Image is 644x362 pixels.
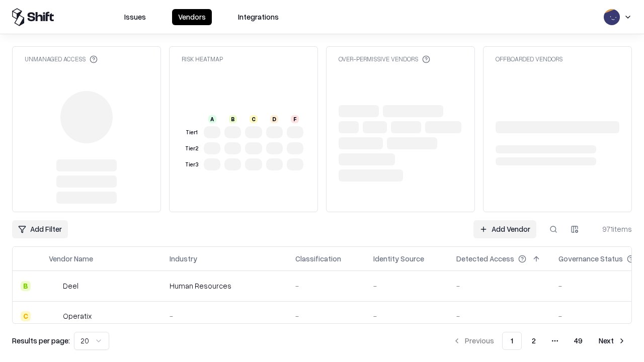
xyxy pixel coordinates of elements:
div: C [21,311,31,321]
a: Add Vendor [473,220,536,238]
div: - [373,281,440,291]
div: Operatix [63,311,92,321]
div: Risk Heatmap [182,55,223,63]
div: B [229,115,237,123]
div: Tier 2 [184,144,200,153]
nav: pagination [447,332,632,350]
div: Unmanaged Access [25,55,98,63]
button: Issues [118,9,152,25]
div: Classification [295,253,341,264]
button: 49 [566,332,591,350]
button: Integrations [232,9,285,25]
div: Human Resources [170,281,279,291]
img: Deel [49,281,59,291]
div: Over-Permissive Vendors [339,55,430,63]
div: - [295,281,357,291]
img: Operatix [49,311,59,321]
button: Add Filter [12,220,68,238]
div: Governance Status [558,253,623,264]
div: - [373,311,440,321]
div: Deel [63,281,78,291]
button: Vendors [172,9,212,25]
button: 1 [502,332,522,350]
div: D [270,115,278,123]
p: Results per page: [12,335,70,346]
div: F [291,115,299,123]
div: - [456,311,542,321]
div: - [456,281,542,291]
div: B [21,281,31,291]
div: Vendor Name [49,253,93,264]
div: C [250,115,258,123]
div: - [170,311,279,321]
div: A [208,115,216,123]
div: Industry [170,253,197,264]
button: Next [593,332,632,350]
div: Tier 1 [184,128,200,137]
button: 2 [524,332,544,350]
div: Offboarded Vendors [496,55,562,63]
div: - [295,311,357,321]
div: 971 items [592,224,632,234]
div: Tier 3 [184,160,200,169]
div: Detected Access [456,253,514,264]
div: Identity Source [373,253,424,264]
